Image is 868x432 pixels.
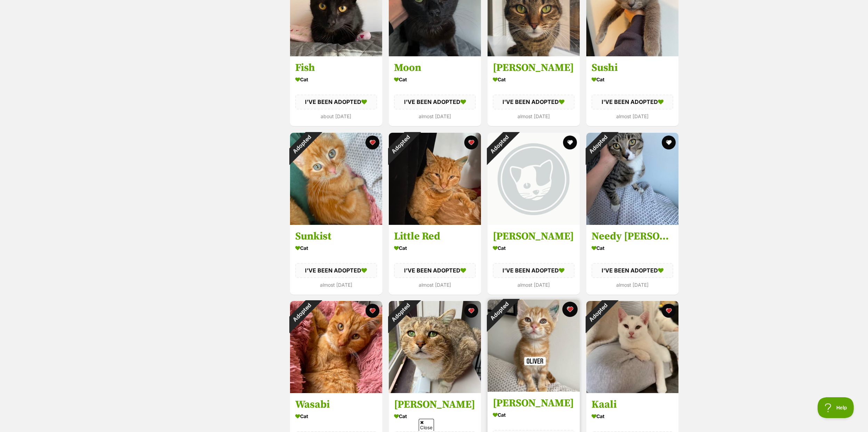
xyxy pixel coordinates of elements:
h3: Kaali [592,398,673,411]
span: Close [419,419,434,431]
div: Cat [394,74,476,84]
div: Cat [592,74,673,84]
a: Little Red Cat I'VE BEEN ADOPTED almost [DATE] favourite [389,225,481,294]
button: favourite [562,302,578,317]
a: Adopted [586,388,678,394]
a: Sushi Cat I'VE BEEN ADOPTED almost [DATE] favourite [586,56,678,126]
div: I'VE BEEN ADOPTED [592,95,673,109]
button: favourite [563,136,577,149]
a: [PERSON_NAME] Cat I'VE BEEN ADOPTED almost [DATE] favourite [488,225,580,294]
a: Moon Cat I'VE BEEN ADOPTED almost [DATE] favourite [389,56,481,126]
h3: [PERSON_NAME] [493,61,574,74]
a: Needy [PERSON_NAME] Cat I'VE BEEN ADOPTED almost [DATE] favourite [586,225,678,294]
div: Adopted [577,124,619,165]
div: almost [DATE] [394,112,476,121]
div: Adopted [380,124,421,165]
img: Little Red [389,133,481,225]
div: Cat [394,243,476,253]
a: Adopted [290,51,382,58]
div: I'VE BEEN ADOPTED [394,95,476,109]
img: Harvey [488,133,580,225]
div: about [DATE] [295,112,377,121]
div: Cat [295,74,377,84]
img: Kaali [586,301,678,393]
div: Adopted [281,292,322,333]
div: Cat [493,243,574,253]
iframe: Help Scout Beacon - Open [818,397,854,418]
div: I'VE BEEN ADOPTED [493,263,574,278]
a: Sunkist Cat I'VE BEEN ADOPTED almost [DATE] favourite [290,225,382,294]
a: Adopted [389,51,481,58]
a: Adopted [586,219,678,226]
button: favourite [662,136,676,149]
img: Sunkist [290,133,382,225]
div: almost [DATE] [295,280,377,289]
div: almost [DATE] [493,112,574,121]
div: Cat [394,411,476,422]
h3: Sunkist [295,230,377,243]
div: Adopted [380,292,421,333]
div: Adopted [281,124,322,165]
h3: Moon [394,61,476,74]
div: Cat [592,243,673,253]
div: I'VE BEEN ADOPTED [295,95,377,109]
button: favourite [464,136,478,149]
a: Adopted [389,388,481,394]
h3: Fish [295,61,377,74]
a: Adopted [488,51,580,58]
div: I'VE BEEN ADOPTED [592,263,673,278]
div: almost [DATE] [592,280,673,289]
h3: [PERSON_NAME] [394,398,476,411]
h3: Sushi [592,61,673,74]
h3: Little Red [394,230,476,243]
img: Harvey [389,301,481,393]
a: Adopted [290,219,382,226]
button: favourite [662,304,676,318]
div: Cat [295,243,377,253]
a: Adopted [290,388,382,394]
div: I'VE BEEN ADOPTED [295,263,377,278]
div: almost [DATE] [493,280,574,289]
img: Oliver [488,300,580,392]
a: Adopted [488,386,580,393]
img: Needy Ned [586,133,678,225]
a: [PERSON_NAME] Cat I'VE BEEN ADOPTED almost [DATE] favourite [488,56,580,126]
div: Adopted [479,124,520,165]
a: Adopted [488,219,580,226]
div: Adopted [479,291,520,332]
div: Cat [493,410,574,420]
div: Cat [592,411,673,422]
h3: [PERSON_NAME] [493,230,574,243]
a: Adopted [389,219,481,226]
div: Cat [295,411,377,422]
div: I'VE BEEN ADOPTED [394,263,476,278]
div: Cat [493,74,574,84]
div: almost [DATE] [592,112,673,121]
a: Fish Cat I'VE BEEN ADOPTED about [DATE] favourite [290,56,382,126]
button: favourite [365,304,379,318]
button: favourite [365,136,379,149]
h3: Wasabi [295,398,377,411]
div: I'VE BEEN ADOPTED [493,95,574,109]
img: Wasabi [290,301,382,393]
button: favourite [464,304,478,318]
div: Adopted [577,292,619,333]
a: Adopted [586,51,678,58]
div: almost [DATE] [394,280,476,289]
h3: [PERSON_NAME] [493,397,574,410]
h3: Needy [PERSON_NAME] [592,230,673,243]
